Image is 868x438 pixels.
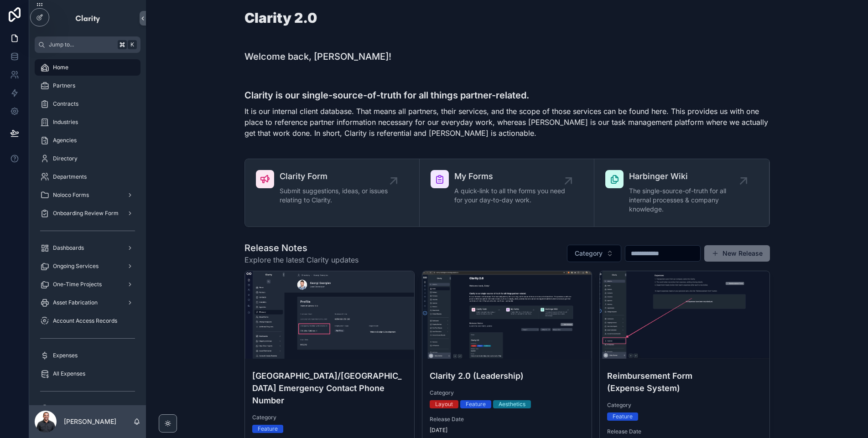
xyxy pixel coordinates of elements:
[53,317,117,325] span: Account Access Records
[35,294,140,311] a: Asset Fabrication
[53,263,99,270] span: Ongoing Services
[53,299,98,306] span: Asset Fabrication
[53,64,68,71] span: Home
[252,370,407,407] h4: [GEOGRAPHIC_DATA]/[GEOGRAPHIC_DATA] Emergency Contact Phone Number
[35,205,140,222] a: Onboarding Review Form
[258,425,278,433] div: Feature
[35,276,140,293] a: One-Time Projects
[35,36,140,53] button: Jump to...K
[53,244,84,252] span: Dashboards
[129,41,136,48] span: K
[35,77,140,94] a: Partners
[35,240,140,256] a: Dashboards
[280,186,394,205] span: Submit suggestions, ideas, or issues relating to Clarity.
[53,82,75,89] span: Partners
[53,191,89,199] span: Noloco Forms
[53,281,102,288] span: One-Time Projects
[422,271,592,359] div: Home-Clarity-2.0-2024-06-03-at-1.31.18-PM.jpg
[430,416,584,423] span: Release Date
[629,186,743,214] span: The single-source-of-truth for all internal processes & company knowledge.
[629,170,743,183] span: Harbinger Wiki
[244,50,391,63] h1: Welcome back, [PERSON_NAME]!
[35,114,140,130] a: Industries
[454,186,568,205] span: A quick-link to all the forms you need for your day-to-day work.
[245,271,414,359] div: Georgi-Georgiev-—-Directory-Clarity-2.0-2024-12-16-at-10.28.43-AM.jpg
[600,271,769,359] div: Publish-Release-—-Release-Notes-Clarity-2.0-2024-06-05-at-3.31.01-PM.jpg
[75,11,101,26] img: App logo
[704,245,770,262] button: New Release
[35,313,140,329] a: Account Access Records
[35,169,140,185] a: Departments
[430,389,584,397] span: Category
[53,370,85,377] span: All Expenses
[244,242,359,254] h1: Release Notes
[53,352,78,359] span: Expenses
[435,400,453,408] div: Layout
[244,106,770,139] p: It is our internal client database. That means all partners, their services, and the scope of tho...
[53,155,78,162] span: Directory
[567,245,621,262] button: Select Button
[29,53,146,405] div: scrollable content
[575,249,603,258] span: Category
[594,159,769,227] a: Harbinger WikiThe single-source-of-truth for all internal processes & company knowledge.
[244,11,317,25] h1: Clarity 2.0
[35,150,140,167] a: Directory
[280,170,394,183] span: Clarity Form
[430,427,584,434] span: [DATE]
[245,159,420,227] a: Clarity FormSubmit suggestions, ideas, or issues relating to Clarity.
[35,400,140,417] a: My Forms
[454,170,568,183] span: My Forms
[64,417,116,426] p: [PERSON_NAME]
[53,173,87,180] span: Departments
[35,132,140,149] a: Agencies
[613,412,633,421] div: Feature
[244,88,770,102] h3: Clarity is our single-source-of-truth for all things partner-related.
[244,254,359,265] span: Explore the latest Clarity updates
[35,59,140,76] a: Home
[420,159,594,227] a: My FormsA quick-link to all the forms you need for your day-to-day work.
[53,137,77,144] span: Agencies
[49,41,114,48] span: Jump to...
[607,428,762,435] span: Release Date
[35,96,140,112] a: Contracts
[607,370,762,394] h4: Reimbursement Form (Expense System)
[499,400,525,408] div: Aesthetics
[35,258,140,274] a: Ongoing Services
[35,366,140,382] a: All Expenses
[53,405,79,412] span: My Forms
[53,210,119,217] span: Onboarding Review Form
[35,347,140,364] a: Expenses
[607,402,762,409] span: Category
[53,119,78,126] span: Industries
[252,414,407,421] span: Category
[35,187,140,203] a: Noloco Forms
[466,400,486,408] div: Feature
[53,100,78,108] span: Contracts
[430,370,584,382] h4: Clarity 2.0 (Leadership)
